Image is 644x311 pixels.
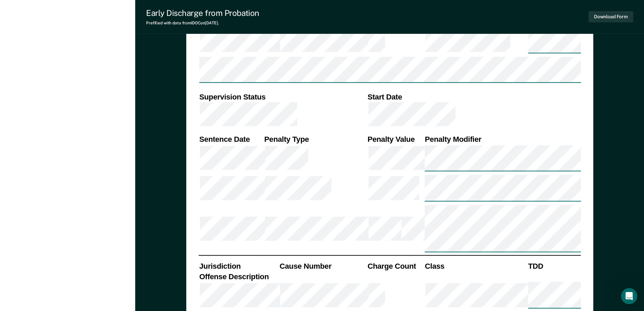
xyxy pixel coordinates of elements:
[146,8,259,18] div: Early Discharge from Probation
[198,271,279,281] th: Offense Description
[263,135,366,145] th: Penalty Type
[198,262,279,271] th: Jurisdiction
[367,135,424,145] th: Penalty Value
[527,262,581,271] th: TDD
[146,21,259,25] div: Prefilled with data from IDOC on [DATE] .
[279,262,366,271] th: Cause Number
[367,92,581,102] th: Start Date
[424,135,581,145] th: Penalty Modifier
[367,262,424,271] th: Charge Count
[621,288,637,304] iframe: Intercom live chat
[424,262,527,271] th: Class
[589,11,633,22] button: Download Form
[198,92,367,102] th: Supervision Status
[198,135,263,145] th: Sentence Date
